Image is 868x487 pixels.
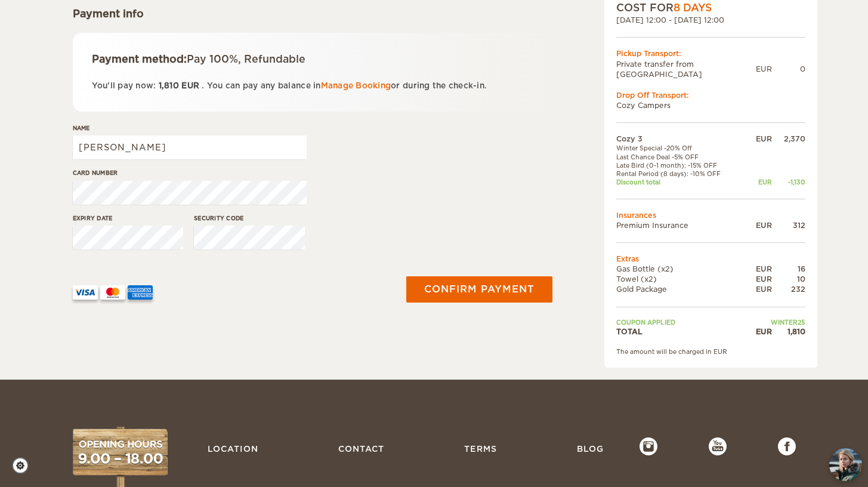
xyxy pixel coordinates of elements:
[616,318,745,326] td: Coupon applied
[745,318,805,326] td: WINTER25
[772,284,805,294] div: 232
[616,220,745,230] td: Premium Insurance
[772,64,805,74] div: 0
[73,168,307,177] label: Card number
[616,274,745,284] td: Towel (x2)
[616,326,745,337] td: TOTAL
[745,284,772,294] div: EUR
[745,326,772,337] div: EUR
[745,274,772,284] div: EUR
[92,52,534,66] div: Payment method:
[92,79,534,93] p: You'll pay now: . You can pay any balance in or during the check-in.
[616,169,745,178] td: Rental Period (8 days): -10% OFF
[73,124,307,132] label: Name
[406,276,552,303] button: Confirm payment
[616,90,805,100] div: Drop Off Transport:
[458,437,503,460] a: Terms
[159,81,179,90] span: 1,810
[745,264,772,274] div: EUR
[100,285,125,300] img: mastercard
[202,437,264,460] a: Location
[187,53,305,65] span: Pay 100%, Refundable
[745,134,772,144] div: EUR
[616,178,745,186] td: Discount total
[829,448,862,481] img: Freyja at Cozy Campers
[616,264,745,274] td: Gas Bottle (x2)
[332,437,390,460] a: Contact
[128,285,153,300] img: AMEX
[73,7,553,21] div: Payment info
[772,274,805,284] div: 10
[745,178,772,186] div: EUR
[772,178,805,186] div: -1,130
[745,220,772,230] div: EUR
[616,254,805,264] td: Extras
[616,153,745,161] td: Last Chance Deal -5% OFF
[616,1,805,15] div: COST FOR
[616,15,805,25] div: [DATE] 12:00 - [DATE] 12:00
[616,100,805,110] td: Cozy Campers
[616,210,805,220] td: Insurances
[12,457,36,474] a: Cookie settings
[772,220,805,230] div: 312
[616,284,745,294] td: Gold Package
[73,285,98,300] img: VISA
[616,134,745,144] td: Cozy 3
[73,214,184,223] label: Expiry date
[772,326,805,337] div: 1,810
[181,81,199,90] span: EUR
[321,81,391,90] a: Manage Booking
[772,134,805,144] div: 2,370
[829,448,862,481] button: chat-button
[616,59,756,79] td: Private transfer from [GEOGRAPHIC_DATA]
[756,64,772,74] div: EUR
[616,48,805,58] div: Pickup Transport:
[616,347,805,356] div: The amount will be charged in EUR
[674,2,712,14] span: 8 Days
[616,144,745,152] td: Winter Special -20% Off
[194,214,305,223] label: Security code
[616,161,745,169] td: Late Bird (0-1 month): -15% OFF
[772,264,805,274] div: 16
[571,437,610,460] a: Blog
